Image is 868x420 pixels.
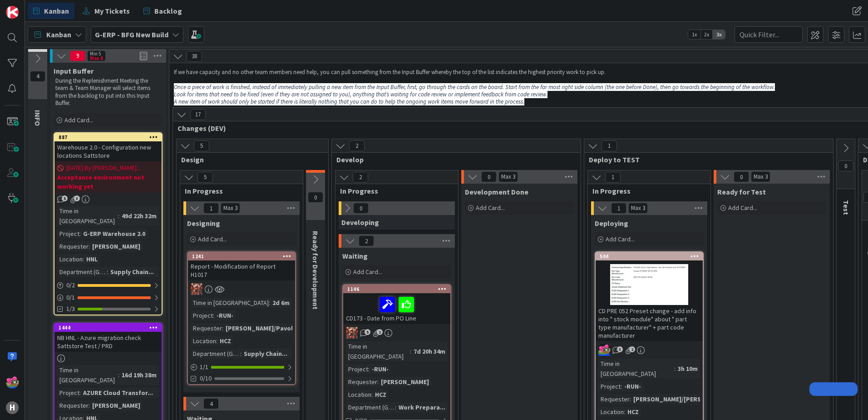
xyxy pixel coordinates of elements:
span: 0/10 [200,374,212,383]
b: G-ERP - BFG New Build [95,30,168,39]
div: 1444NB HNL - Azure migration check Sattstore Test / PRD [54,324,162,352]
div: 1241Report - Modification of Report H1017 [188,252,295,280]
em: Once a piece of work is finished, instead of immediately pulling a new item from the Input Buffer... [174,83,775,91]
div: 504CD PRE 052 Preset change - add info into " stock module" about " part type manufacturer" + par... [596,252,703,341]
div: Max 8 [90,56,103,60]
span: : [79,388,81,398]
div: Location [191,336,216,346]
div: 1444 [59,325,162,331]
span: 2 [349,140,365,151]
span: : [118,211,119,221]
div: 49d 22h 32m [119,211,159,221]
div: 504 [600,253,703,260]
div: Supply Chain... [108,267,156,277]
span: : [410,346,411,356]
div: 2d 6m [270,298,292,308]
span: Add Card... [353,268,382,276]
span: 4 [30,71,45,82]
div: 3h 10m [676,364,700,374]
div: Department (G-ERP) [57,267,107,277]
div: Requester [57,241,89,251]
span: 0 / 2 [66,280,75,290]
span: In Progress [340,186,447,195]
img: JK [6,376,19,389]
div: Max 3 [754,175,768,179]
span: In Progress [185,186,291,195]
span: : [216,336,217,346]
div: Location [598,407,624,417]
span: 2x [700,30,713,39]
input: Quick Filter... [735,26,803,43]
span: 0 [308,192,323,203]
div: 0/2 [54,280,162,291]
div: [PERSON_NAME]/Pavol... [223,323,301,333]
span: : [621,381,622,391]
div: JK [343,327,450,339]
span: 0 [353,203,369,214]
div: Project [57,229,79,239]
img: JK [346,327,358,339]
div: G-ERP Warehouse 2.0 [81,229,148,239]
div: -RUN- [214,310,236,320]
span: 0 [734,171,749,182]
div: 0/1 [54,292,162,303]
span: 38 [187,51,202,62]
span: Developing [341,218,379,227]
div: Max 3 [223,206,237,210]
div: AZURE Cloud Transfor... [81,388,155,398]
div: [PERSON_NAME]/[PERSON_NAME]... [631,394,740,404]
div: Time in [GEOGRAPHIC_DATA] [191,298,269,308]
span: : [674,364,676,374]
div: 1/1 [188,361,295,373]
div: Time in [GEOGRAPHIC_DATA] [598,359,674,379]
span: 1/3 [66,304,75,314]
span: Design [181,155,317,164]
span: Ready for Development [311,231,320,310]
div: Project [346,364,368,374]
span: 9 [70,50,85,61]
span: : [213,310,214,320]
div: 1146CD173 - Date from PO Line [343,285,450,324]
span: Test [842,200,851,215]
span: 5 [194,140,209,151]
a: Backlog [138,3,187,19]
div: Max 3 [501,175,515,179]
div: Requester [57,400,89,410]
span: : [269,298,270,308]
span: : [83,254,84,264]
div: Time in [GEOGRAPHIC_DATA] [346,341,410,361]
p: During the Replenishment Meeting the team & Team Manager will select items from the backlog to pu... [55,77,161,107]
div: 504 [596,252,703,260]
span: In Progress [592,186,699,195]
span: Deploying [595,219,628,228]
span: : [118,370,119,380]
span: 2 [353,172,368,183]
div: Department (G-ERP) [346,402,395,412]
div: HNL [84,254,100,264]
span: Kanban [46,29,71,40]
div: Project [191,310,213,320]
div: Location [346,390,371,400]
div: Project [57,388,79,398]
div: CD173 - Date from PO Line [343,293,450,324]
span: : [395,402,396,412]
a: 887Warehouse 2.0 - Configuration new locations Sattstore[DATE] By [PERSON_NAME]...Acceptance envi... [54,132,163,315]
div: 887Warehouse 2.0 - Configuration new locations Sattstore [54,133,162,161]
span: Add Card... [728,204,757,212]
span: Add Card... [198,235,227,243]
div: H [6,401,19,414]
div: HCZ [217,336,233,346]
a: Kanban [28,3,74,19]
div: HCZ [625,407,641,417]
span: Ready for Test [717,187,766,196]
em: Look for items that need to be fixed (even if they are not assigned to you), anything that’s wait... [174,90,547,98]
span: : [222,323,223,333]
span: Kanban [44,5,69,16]
div: [PERSON_NAME] [379,377,431,387]
div: Max 3 [631,206,645,210]
span: 2 [359,235,374,246]
span: : [377,377,379,387]
span: : [107,267,108,277]
div: Location [57,254,83,264]
span: 0 [838,160,853,171]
